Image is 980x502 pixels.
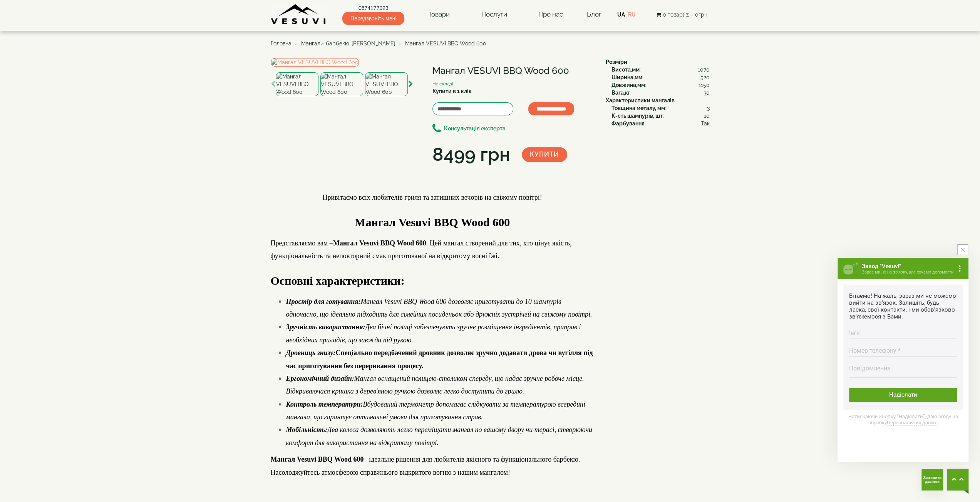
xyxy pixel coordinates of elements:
[432,81,453,87] small: На складі
[611,81,710,89] div: :
[956,258,968,279] button: more button
[611,67,640,73] b: Висота,мм
[611,74,642,80] b: Ширина,мм
[921,469,943,490] button: Get Call button
[276,72,318,96] img: Мангал VESUVI BBQ Wood 600
[322,193,542,201] span: Привітаємо всіх любителів гриля та затишних вечорів на свіжому повітрі!
[473,6,514,23] a: Послуги
[420,6,457,23] a: Товари
[698,66,710,73] span: 1070
[286,400,585,421] em: Вбудований термометр допомагає слідкувати за температурою всередині мангала, що гарантує оптималь...
[432,142,510,168] div: 8499 грн
[611,104,710,112] div: :
[611,113,663,119] b: К-сть шампурів, шт
[271,274,405,287] strong: Основні характеристики:
[342,4,404,12] a: 0674177023
[365,72,408,96] img: Мангал VESUVI BBQ Wood 600
[286,349,336,357] em: Дровниць знизу:
[271,455,364,463] strong: Мангал Vesuvi BBQ Wood 600
[286,298,361,305] strong: Простір для готування:
[887,420,936,426] a: Персональних даних
[320,72,363,96] img: Мангал VESUVI BBQ Wood 600
[286,426,327,434] strong: Мобільність:
[432,66,594,76] h1: Мангал VESUVI BBQ Wood 600
[704,112,710,120] span: 10
[611,120,645,127] b: Фарбування
[606,97,675,103] b: Характеристики мангалів
[957,244,968,255] button: close button
[611,105,665,111] b: Товщина металу, мм
[704,89,710,97] span: 30
[522,147,567,162] button: Купити
[611,66,710,73] div: :
[444,125,506,132] b: Консультація експерта
[355,216,510,228] span: Мангал Vesuvi BBQ Wood 600
[707,104,710,112] span: 3
[606,59,627,65] b: Розміри
[586,10,601,18] a: Блог
[611,73,710,81] div: :
[405,40,486,47] span: Мангал VESUVI BBQ Wood 600
[286,375,584,395] em: Мангал оснащений полицею-столиком спереду, що надає зручне робоче місце. Відкриваючася кришка з д...
[701,120,710,127] span: Так
[662,12,707,18] span: 0 товар(ів) - 0грн
[286,349,593,369] strong: Спеціально передбачений дровник дозволяє зручно додавати дрова чи вугілля під час приготування бе...
[653,10,709,19] button: 0 товар(ів) - 0грн
[611,120,710,127] div: :
[611,82,645,88] b: Довжина,мм
[531,6,571,23] a: Про нас
[849,388,957,402] div: Надіслати
[611,112,710,120] div: :
[947,469,968,490] button: Chat button
[628,12,636,18] a: RU
[271,58,359,67] img: Мангал VESUVI BBQ Wood 600
[700,73,710,81] span: 520
[286,426,592,446] em: Два колеса дозволяють легко переміщати мангал по вашому двору чи терасі, створюючи комфорт для ви...
[617,12,625,18] a: UA
[342,12,404,25] span: Передзвоніть мені
[699,81,710,89] span: 1150
[611,89,710,97] div: :
[843,414,963,425] span: Натискаючи кнопку “Надіслати”, даю згоду на обробку .
[271,455,580,476] span: – ідеальне рішення для любителів якісного та функціонального барбекю. Насолоджуйтесь атмосферою с...
[286,323,581,344] em: Два бічні полиці забезпечують зручне розміщення інгредієнтів, приправ і необхідних приладів, що з...
[301,40,395,47] a: Мангали-барбекю-[PERSON_NAME]
[286,400,363,408] strong: Контроль температури:
[286,323,365,331] strong: Зручність використання:
[271,239,572,260] span: Представляємо вам – . Цей мангал створений для тих, хто цінує якість, функціональність та неповто...
[432,87,472,95] label: Купити в 1 клік
[333,239,426,247] strong: Мангал Vesuvi BBQ Wood 600
[286,298,592,318] em: Мангал Vesuvi BBQ Wood 600 дозволяє приготувати до 10 шампурів одночасно, що ідеально підходить д...
[286,375,354,382] strong: Ергономічний дизайн:
[921,476,943,484] span: Замовити дзвінок
[271,4,327,25] img: Завод VESUVI
[271,40,291,47] a: Головна
[611,90,630,96] b: Вага,кг
[849,292,957,320] div: Вітаємо! На жаль, зараз ми не можемо вийти на зв'язок. Залишіть, будь ласка, свої контакти, і ми ...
